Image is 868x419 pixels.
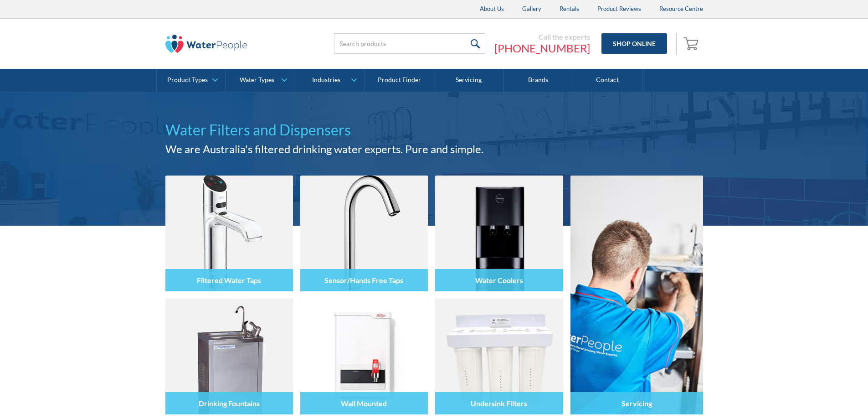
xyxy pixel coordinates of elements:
[494,41,590,55] a: [PHONE_NUMBER]
[601,33,667,54] a: Shop Online
[157,69,226,92] a: Product Types
[681,33,703,55] a: Open empty cart
[471,399,527,408] h4: Undersink Filters
[199,399,260,408] h4: Drinking Fountains
[365,69,434,92] a: Product Finder
[621,399,652,408] h4: Servicing
[570,176,703,414] a: Servicing
[573,69,642,92] a: Contact
[240,76,274,84] div: Water Types
[300,299,428,414] img: Wall Mounted
[503,69,573,92] a: Brands
[494,32,590,41] div: Call the experts
[435,299,563,414] img: Undersink Filters
[165,176,293,291] img: Filtered Water Taps
[300,176,428,291] img: Sensor/Hands Free Taps
[165,299,293,414] img: Drinking Fountains
[683,36,701,51] img: shopping cart
[334,33,485,54] input: Search products
[295,69,364,92] a: Industries
[226,69,295,92] a: Water Types
[434,69,503,92] a: Servicing
[197,276,261,285] h4: Filtered Water Taps
[475,276,523,285] h4: Water Coolers
[435,176,563,291] img: Water Coolers
[324,276,403,285] h4: Sensor/Hands Free Taps
[341,399,387,408] h4: Wall Mounted
[165,35,247,53] img: The Water People
[312,76,340,84] div: Industries
[167,76,208,84] div: Product Types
